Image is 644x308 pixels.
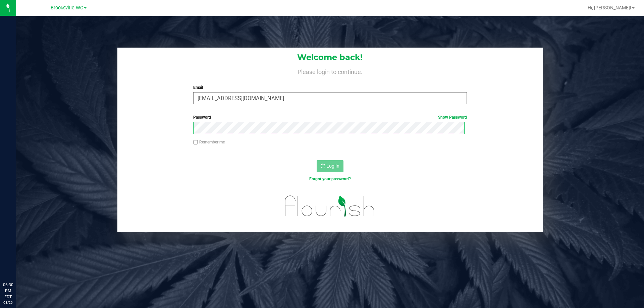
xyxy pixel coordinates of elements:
[309,177,351,181] a: Forgot your password?
[193,139,225,145] label: Remember me
[326,163,339,169] span: Log In
[117,67,543,75] h4: Please login to continue.
[3,282,13,300] p: 06:30 PM EDT
[277,189,383,223] img: flourish_logo.svg
[193,140,198,145] input: Remember me
[3,300,13,305] p: 08/20
[51,5,83,11] span: Brooksville WC
[438,115,467,120] a: Show Password
[588,5,631,10] span: Hi, [PERSON_NAME]!
[193,115,211,120] span: Password
[317,160,343,172] button: Log In
[117,53,543,62] h1: Welcome back!
[193,84,467,90] label: Email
